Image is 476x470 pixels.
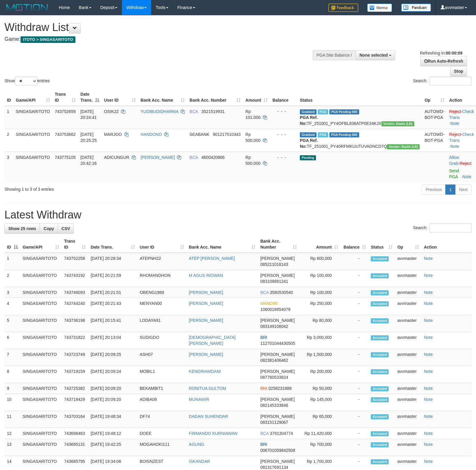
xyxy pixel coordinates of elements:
td: 13 [4,439,20,456]
td: - [341,298,368,315]
td: TF_251001_PY40RFMKUUTUVADNCD7Q [297,129,422,152]
td: [DATE] 20:09:25 [88,349,137,366]
span: Accepted [371,442,389,447]
span: Rp 500.000 [245,132,261,143]
td: Rp 100,000 [299,270,341,287]
div: PGA Site Balance / [313,50,356,60]
label: Show entries [4,77,50,86]
span: Copy 083151129067 to clipboard [260,420,288,425]
td: 8 [4,366,20,383]
label: Search: [413,77,472,86]
a: Note [424,273,433,278]
td: - [341,253,368,270]
span: Accepted [371,335,389,340]
td: [DATE] 19:48:34 [88,411,137,428]
td: - [341,428,368,439]
span: [DATE] 20:24:41 [80,109,97,120]
td: avvmaster [395,439,421,456]
td: - [341,366,368,383]
td: LODAYA91 [137,315,187,332]
a: KENDIRAMDANI [189,369,221,374]
span: Vendor URL: https://dashboard.q2checkout.com/secure [387,144,420,149]
a: RONITUA GULTOM [189,386,226,391]
span: Accepted [371,431,389,436]
th: Date Trans.: activate to sort column descending [78,89,102,106]
a: Note [424,301,433,306]
td: RHOMANDHON [137,270,187,287]
td: Rp 3,000,000 [299,332,341,349]
a: HANDONO [141,132,162,137]
span: [DATE] 20:42:16 [80,155,97,166]
td: [DATE] 19:42:25 [88,439,137,456]
span: Copy 3791304774 to clipboard [270,431,293,436]
span: Marked by avvmaster [318,132,328,137]
span: Refreshing in: [420,51,462,55]
span: None selected [359,53,388,58]
span: Copy 082381406462 to clipboard [260,358,288,363]
a: Note [424,414,433,419]
img: MOTION_logo.png [4,3,50,12]
span: 743752659 [55,109,76,114]
span: BRI [260,442,267,447]
th: Trans ID: activate to sort column ascending [62,236,88,253]
select: Showentries [15,77,37,86]
a: [PERSON_NAME] [189,352,223,357]
a: [PERSON_NAME] [189,290,223,295]
th: Status: activate to sort column ascending [368,236,395,253]
td: avvmaster [395,270,421,287]
a: CSV [58,224,74,234]
a: Note [424,290,433,295]
a: Note [424,386,433,391]
td: 5 [4,315,20,332]
td: - [341,394,368,411]
td: 1 [4,106,13,129]
td: Rp 1,500,000 [299,349,341,366]
td: SINGASARITOTO [20,428,62,439]
td: SINGASARITOTO [13,129,52,152]
td: SINGASARITOTO [13,106,52,129]
td: MOBIL1 [137,366,187,383]
a: Note [424,318,433,323]
span: Grabbed [300,132,317,137]
a: [PERSON_NAME] [189,301,223,306]
td: [DATE] 20:28:34 [88,253,137,270]
label: Search: [413,224,472,232]
span: Accepted [371,386,389,391]
td: SINGASARITOTO [20,332,62,349]
td: Rp 250,000 [299,298,341,315]
td: avvmaster [395,411,421,428]
th: Bank Acc. Name: activate to sort column ascending [187,236,258,253]
div: - - - [272,108,295,114]
a: [PERSON_NAME] [189,318,223,323]
a: Note [450,144,459,149]
span: ITOTO > SINGASARITOTO [21,36,75,43]
td: [DATE] 20:09:20 [88,394,137,411]
td: - [341,287,368,298]
a: Previous [422,184,446,195]
td: 1 [4,253,20,270]
span: BRI [260,335,267,340]
a: Send PGA [449,168,459,179]
td: Rp 145,000 [299,394,341,411]
td: 743718429 [62,394,88,411]
a: Copy [40,224,58,234]
a: Check Trans [449,132,474,143]
strong: 00:00:09 [446,51,462,55]
td: Rp 80,000 [299,315,341,332]
a: AGUNG [189,442,204,447]
span: BNI [260,386,267,391]
span: Accepted [371,301,389,306]
td: - [341,411,368,428]
td: [DATE] 20:09:20 [88,383,137,394]
span: [PERSON_NAME] [260,397,294,402]
span: Rp 500.000 [245,155,261,166]
th: User ID: activate to sort column ascending [102,89,138,106]
h1: Latest Withdraw [4,209,472,221]
a: Note [462,174,471,179]
th: Game/API: activate to sort column ascending [20,236,62,253]
td: avvmaster [395,298,421,315]
a: Reject [460,161,472,166]
span: · [449,155,460,166]
span: Copy 4600420866 to clipboard [201,155,225,160]
span: BCA [260,431,269,436]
